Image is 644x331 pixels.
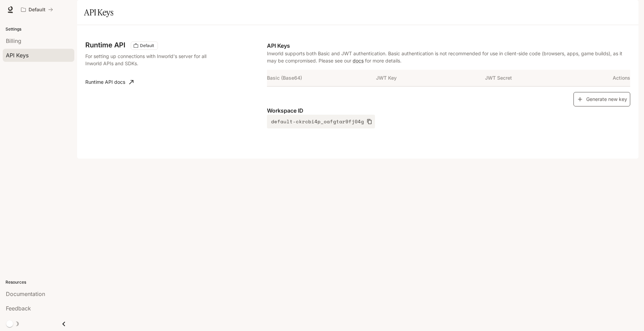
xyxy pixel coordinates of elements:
[267,70,376,86] th: Basic (Base64)
[84,5,113,19] h1: API Keys
[267,115,375,128] button: default-ckrcbi4p_oafgtar9fj04g
[376,70,485,86] th: JWT Key
[267,50,630,64] p: Inworld supports both Basic and JWT authentication. Basic authentication is not recommended for u...
[573,92,630,107] button: Generate new key
[267,106,630,115] p: Workspace ID
[267,42,630,50] p: API Keys
[131,42,158,50] div: These keys will apply to your current workspace only
[29,7,45,13] p: Default
[83,75,136,89] a: Runtime API docs
[85,53,217,67] p: For setting up connections with Inworld's server for all Inworld APIs and SDKs.
[18,3,56,16] button: All workspaces
[485,70,594,86] th: JWT Secret
[594,70,630,86] th: Actions
[85,42,125,48] h3: Runtime API
[137,43,157,49] span: Default
[353,58,364,64] a: docs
